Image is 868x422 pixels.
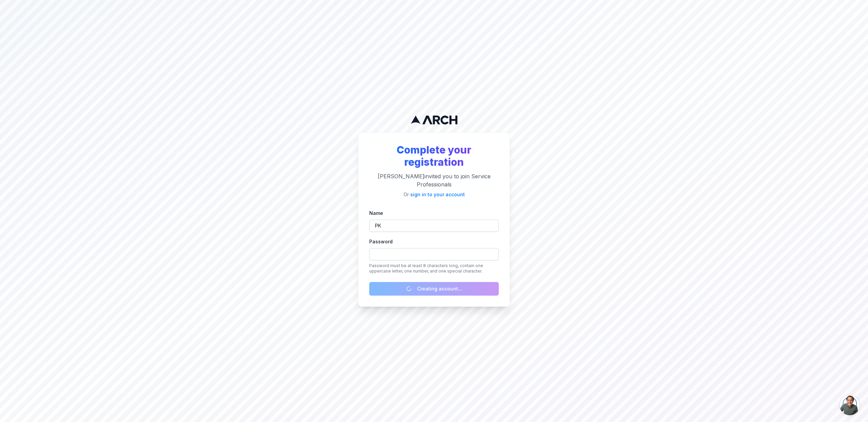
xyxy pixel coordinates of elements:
a: sign in to your account [410,192,465,197]
div: Open chat [840,395,860,415]
p: [PERSON_NAME] invited you to join Service Professionals [369,172,499,188]
input: Your name [369,220,499,232]
label: Name [369,210,383,216]
label: Password [369,239,393,244]
h2: Complete your registration [369,144,499,168]
p: Password must be at least 8 characters long, contain one uppercase letter, one number, and one sp... [369,263,499,274]
p: Or [369,191,499,198]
